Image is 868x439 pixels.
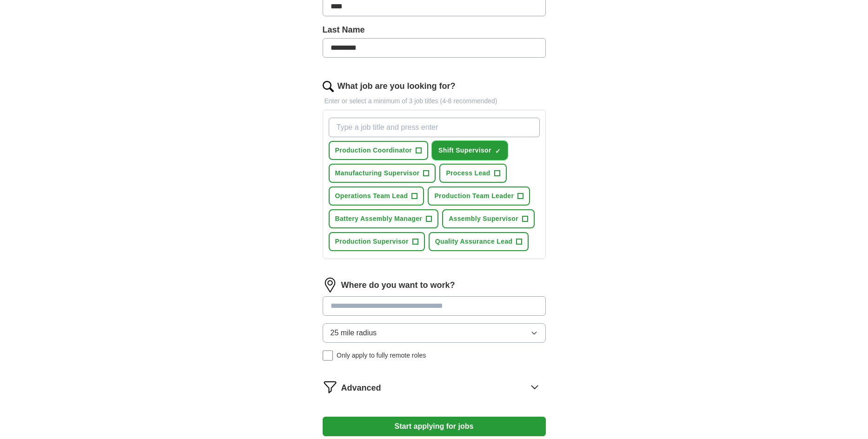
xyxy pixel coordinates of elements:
[335,237,409,246] span: Production Supervisor
[335,191,408,201] span: Operations Team Lead
[439,164,506,183] button: Process Lead
[329,118,540,137] input: Type a job title and press enter
[329,141,429,160] button: Production Coordinator
[341,382,381,394] span: Advanced
[337,351,426,360] span: Only apply to fully remote roles
[442,209,535,228] button: Assembly Supervisor
[335,146,412,155] span: Production Coordinator
[323,323,546,343] button: 25 mile radius
[429,232,529,251] button: Quality Assurance Lead
[435,237,513,246] span: Quality Assurance Lead
[323,81,334,92] img: search.png
[438,146,491,155] span: Shift Supervisor
[434,191,514,201] span: Production Team Leader
[329,164,436,183] button: Manufacturing Supervisor
[446,168,490,178] span: Process Lead
[335,168,420,178] span: Manufacturing Supervisor
[329,186,424,206] button: Operations Team Lead
[428,186,530,206] button: Production Team Leader
[323,278,338,293] img: location.png
[335,214,423,224] span: Battery Assembly Manager
[331,327,377,339] span: 25 mile radius
[341,279,455,292] label: Where do you want to work?
[449,214,518,224] span: Assembly Supervisor
[495,147,501,155] span: ✓
[323,350,333,361] input: Only apply to fully remote roles
[323,379,338,394] img: filter
[338,80,456,93] label: What job are you looking for?
[323,96,546,106] p: Enter or select a minimum of 3 job titles (4-8 recommended)
[329,209,439,228] button: Battery Assembly Manager
[323,24,546,36] label: Last Name
[323,417,546,436] button: Start applying for jobs
[329,232,425,251] button: Production Supervisor
[432,141,508,160] button: Shift Supervisor✓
